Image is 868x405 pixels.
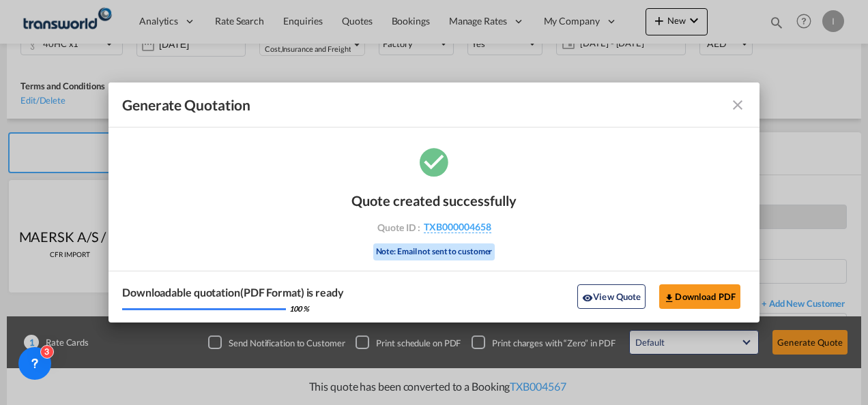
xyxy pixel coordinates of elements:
div: Quote created successfully [351,192,517,209]
button: Download PDF [659,284,740,309]
md-icon: icon-checkbox-marked-circle [417,145,451,179]
div: Quote ID : [355,221,513,233]
md-icon: icon-download [664,292,675,303]
span: TXB000004658 [424,221,491,233]
div: Note: Email not sent to customer [373,243,495,260]
button: icon-eyeView Quote [577,284,646,309]
div: 100 % [289,303,309,314]
md-icon: icon-close fg-AAA8AD cursor m-0 [729,97,746,113]
span: Generate Quotation [122,96,250,114]
md-dialog: Generate Quotation Quote ... [108,82,759,322]
md-icon: icon-eye [582,292,593,303]
div: Downloadable quotation(PDF Format) is ready [122,285,344,300]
